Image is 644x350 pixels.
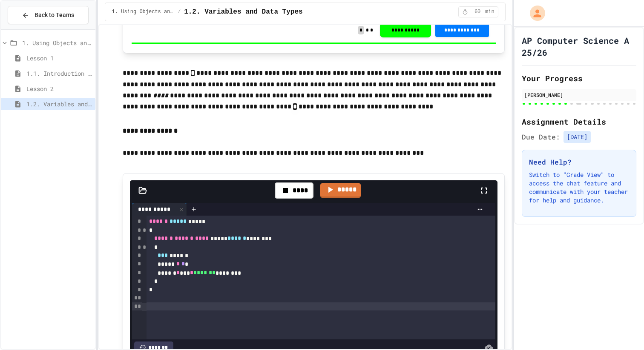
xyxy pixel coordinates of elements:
[26,69,92,78] span: 1.1. Introduction to Algorithms, Programming, and Compilers
[485,9,494,15] span: min
[524,91,634,99] div: [PERSON_NAME]
[471,9,484,15] span: 60
[522,34,636,58] h1: AP Computer Science A 25/26
[529,171,629,205] p: Switch to "Grade View" to access the chat feature and communicate with your teacher for help and ...
[529,157,629,167] h3: Need Help?
[34,11,74,20] span: Back to Teams
[112,9,174,15] span: 1. Using Objects and Methods
[522,116,636,128] h2: Assignment Details
[178,9,181,15] span: /
[22,38,92,47] span: 1. Using Objects and Methods
[184,7,302,17] span: 1.2. Variables and Data Types
[521,3,547,23] div: My Account
[563,131,591,143] span: [DATE]
[26,100,92,108] span: 1.2. Variables and Data Types
[8,6,89,24] button: Back to Teams
[26,54,92,63] span: Lesson 1
[26,84,92,93] span: Lesson 2
[522,132,560,142] span: Due Date:
[522,72,636,84] h2: Your Progress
